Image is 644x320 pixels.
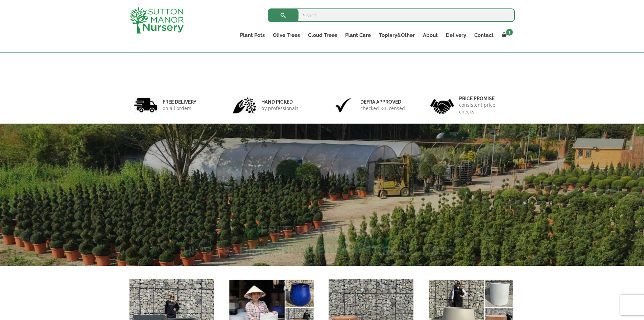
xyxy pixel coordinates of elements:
[360,105,405,112] p: checked & Licensed
[163,99,196,105] h6: FREE DELIVERY
[269,30,304,40] a: Olive Trees
[459,95,510,102] h6: Price promise
[360,99,405,105] h6: Defra approved
[498,30,515,40] a: 1
[261,99,299,105] h6: hand picked
[304,30,341,40] a: Cloud Trees
[70,220,559,261] h1: FREE UK DELIVERY UK’S LEADING SUPPLIERS OF TREES & POTS
[470,30,498,40] a: Contact
[163,105,196,112] p: on all orders
[459,102,510,115] p: consistent price checks
[332,97,355,114] img: 3.jpg
[129,7,184,34] img: logo
[506,29,513,36] span: 1
[341,30,375,40] a: Plant Care
[134,97,158,114] img: 1.jpg
[261,105,299,112] p: by professionals
[375,30,419,40] a: Topiary&Other
[430,95,454,115] img: 4.jpg
[419,30,442,40] a: About
[268,8,515,22] input: Search...
[236,30,269,40] a: Plant Pots
[233,97,256,114] img: 2.jpg
[442,30,470,40] a: Delivery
